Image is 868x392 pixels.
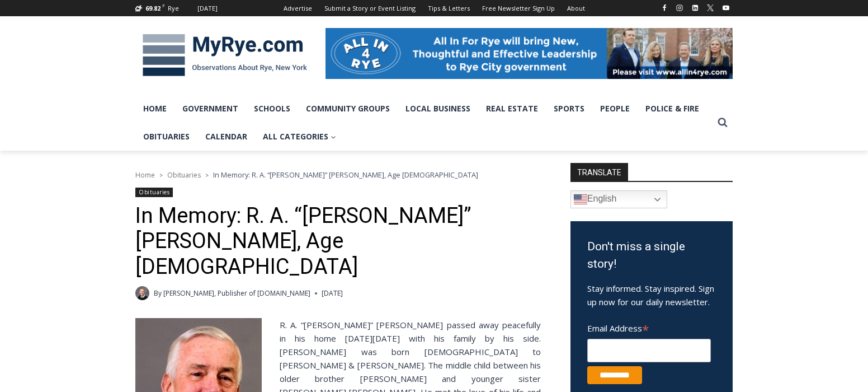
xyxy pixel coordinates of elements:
[325,28,733,78] img: All in for Rye
[673,1,686,15] a: Instagram
[688,1,702,15] a: Linkedin
[135,169,541,180] nav: Breadcrumbs
[298,95,398,123] a: Community Groups
[719,1,733,15] a: YouTube
[135,95,713,151] nav: Primary Navigation
[168,3,179,13] div: Rye
[478,95,546,123] a: Real Estate
[592,95,638,123] a: People
[574,193,587,206] img: en
[713,113,733,133] button: View Search Form
[704,1,717,15] a: X
[587,238,716,273] h3: Don't miss a single story!
[197,123,255,151] a: Calendar
[135,188,173,197] a: Obituaries
[638,95,707,123] a: Police & Fire
[246,95,298,123] a: Schools
[570,163,628,181] strong: TRANSLATE
[135,26,314,85] img: MyRye.com
[159,171,163,179] span: >
[255,123,344,151] a: All Categories
[135,286,149,300] a: Author image
[167,170,201,180] a: Obituaries
[174,95,246,123] a: Government
[163,288,310,298] a: [PERSON_NAME], Publisher of [DOMAIN_NAME]
[135,95,174,123] a: Home
[135,203,541,280] h1: In Memory: R. A. “[PERSON_NAME]” [PERSON_NAME], Age [DEMOGRAPHIC_DATA]
[570,190,667,208] a: English
[205,171,209,179] span: >
[135,170,155,180] a: Home
[546,95,592,123] a: Sports
[263,130,336,143] span: All Categories
[145,4,161,12] span: 69.82
[154,288,162,298] span: By
[658,1,671,15] a: Facebook
[213,170,478,180] span: In Memory: R. A. “[PERSON_NAME]” [PERSON_NAME], Age [DEMOGRAPHIC_DATA]
[162,2,165,8] span: F
[587,282,716,309] p: Stay informed. Stay inspired. Sign up now for our daily newsletter.
[322,288,343,298] time: [DATE]
[587,317,711,337] label: Email Address
[197,3,218,13] div: [DATE]
[398,95,478,123] a: Local Business
[135,123,197,151] a: Obituaries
